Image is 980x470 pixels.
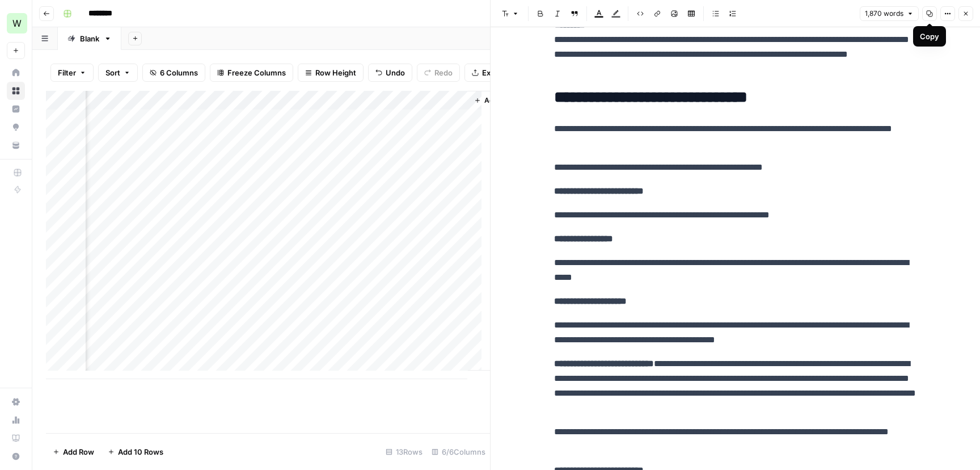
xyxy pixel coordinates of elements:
[46,443,101,461] button: Add Row
[105,67,120,78] span: Sort
[7,411,25,429] a: Usage
[7,447,25,465] button: Help + Support
[7,118,25,136] a: Opportunities
[7,393,25,411] a: Settings
[427,443,490,461] div: 6/6 Columns
[298,64,364,82] button: Row Height
[417,64,460,82] button: Redo
[58,27,121,50] a: Blank
[7,9,25,37] button: Workspace: Workspace1
[464,64,530,82] button: Export CSV
[865,9,903,19] span: 1,870 words
[58,67,76,78] span: Filter
[7,100,25,118] a: Insights
[860,6,919,21] button: 1,870 words
[315,67,356,78] span: Row Height
[210,64,293,82] button: Freeze Columns
[7,136,25,154] a: Your Data
[381,443,427,461] div: 13 Rows
[50,64,94,82] button: Filter
[920,31,939,42] div: Copy
[118,446,163,458] span: Add 10 Rows
[101,443,170,461] button: Add 10 Rows
[368,64,412,82] button: Undo
[12,16,22,30] span: W
[142,64,205,82] button: 6 Columns
[160,67,198,78] span: 6 Columns
[7,82,25,100] a: Browse
[80,33,99,44] div: Blank
[227,67,286,78] span: Freeze Columns
[386,67,405,78] span: Undo
[434,67,453,78] span: Redo
[98,64,138,82] button: Sort
[470,93,529,108] button: Add Column
[63,446,94,458] span: Add Row
[482,67,522,78] span: Export CSV
[7,64,25,82] a: Home
[7,429,25,447] a: Learning Hub
[484,95,524,106] span: Add Column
